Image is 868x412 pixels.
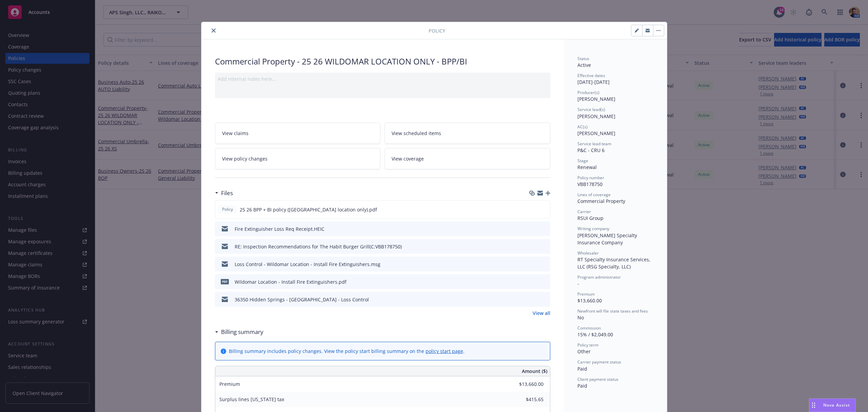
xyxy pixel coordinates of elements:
span: Renewal [577,164,597,170]
span: - [577,280,579,287]
span: Nova Assist [823,402,850,408]
span: Commercial Property [577,198,625,204]
a: View coverage [384,148,550,169]
span: Lines of coverage [577,192,611,198]
span: Policy term [577,342,598,348]
span: Paid [577,366,587,372]
span: Status [577,56,589,61]
input: 0.00 [504,394,548,405]
button: download file [531,243,536,250]
a: View scheduled items [384,123,550,144]
span: [PERSON_NAME] Specialty Insurance Company [577,232,638,246]
div: Commercial Property - 25 26 WILDOMAR LOCATION ONLY - BPP/BI [215,56,550,67]
span: Program administrator [577,274,621,280]
a: policy start page [426,348,463,354]
div: RE: Inspection Recommendations for The Habit Burger Grill(C:VBB178750) [235,243,402,250]
button: Nova Assist [809,398,856,412]
span: [PERSON_NAME] [577,130,615,136]
span: AC(s) [577,124,588,130]
span: Amount ($) [522,368,547,375]
button: download file [530,206,536,213]
span: VBB178750 [577,181,603,187]
span: 15% / $2,049.00 [577,331,613,338]
span: View claims [222,130,249,137]
span: Stage [577,158,588,164]
button: download file [531,261,536,268]
span: Service lead team [577,141,611,147]
div: Billing summary includes policy changes. View the policy start billing summary on the . [229,348,465,355]
button: download file [531,296,536,303]
a: View policy changes [215,148,381,169]
span: Active [577,62,591,68]
span: RT Specialty Insurance Services, LLC (RSG Specialty, LLC) [577,256,652,270]
span: Writing company [577,226,609,231]
button: preview file [541,243,548,250]
span: Premium [577,291,595,297]
span: Producer(s) [577,90,599,95]
span: Policy [429,27,445,34]
div: Files [215,189,233,198]
span: [PERSON_NAME] [577,113,615,119]
span: Commission [577,325,601,331]
span: Service lead(s) [577,107,605,112]
span: Paid [577,382,587,389]
span: View scheduled items [392,130,441,137]
span: P&C - CRU 6 [577,147,605,153]
span: View policy changes [222,155,268,162]
button: download file [531,278,536,285]
span: No [577,314,584,321]
div: [DATE] - [DATE] [577,73,653,86]
button: preview file [541,225,548,232]
a: View all [533,310,550,317]
input: 0.00 [504,379,548,389]
div: Loss Control - Wildomar Location - Install Fire Extinguishers.msg [235,261,380,268]
span: Carrier [577,209,591,214]
div: 36350 Hidden Springs - [GEOGRAPHIC_DATA] - Loss Control [235,296,369,303]
span: Newfront will file state taxes and fees [577,308,648,314]
span: Wholesaler [577,250,599,256]
button: download file [531,225,536,232]
div: Wildomar Location - Install Fire Extinguishers.pdf [235,278,347,285]
span: Policy number [577,175,604,181]
button: preview file [541,206,547,213]
span: $13,660.00 [577,297,602,304]
span: 25 26 BPP + BI policy ([GEOGRAPHIC_DATA] location only).pdf [240,206,377,213]
button: preview file [541,278,548,285]
div: Fire Extinguisher Loss Req Receipt.HEIC [235,225,324,232]
span: Other [577,348,591,355]
a: View claims [215,123,381,144]
span: Client payment status [577,376,618,382]
div: Add internal notes here... [218,75,548,82]
span: pdf [221,279,229,284]
h3: Billing summary [221,327,263,336]
span: Surplus lines [US_STATE] tax [219,396,284,402]
button: close [210,26,218,35]
div: Drag to move [809,399,818,412]
span: Premium [219,381,240,387]
span: Carrier payment status [577,359,621,365]
span: [PERSON_NAME] [577,96,615,102]
span: RSUI Group [577,215,604,221]
button: preview file [541,261,548,268]
span: Policy [221,206,234,212]
h3: Files [221,189,233,198]
span: Effective dates [577,73,605,78]
button: preview file [541,296,548,303]
span: View coverage [392,155,424,162]
div: Billing summary [215,327,263,336]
